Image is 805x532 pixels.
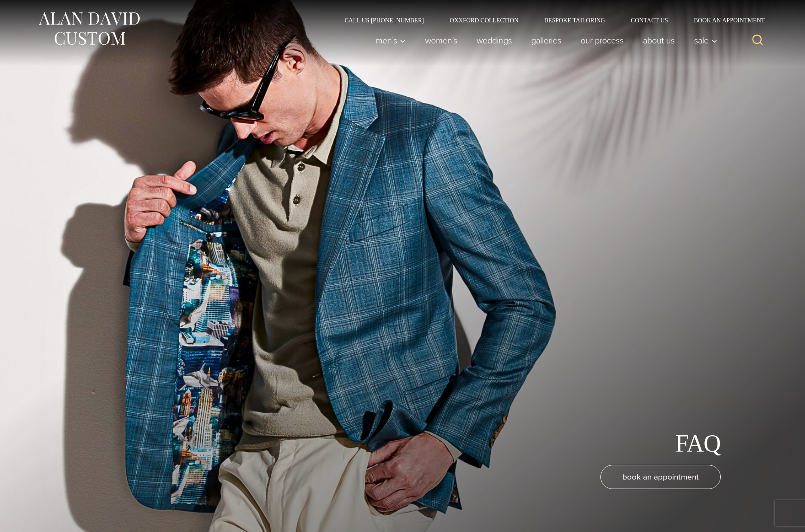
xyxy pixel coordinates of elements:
span: book an appointment [622,470,699,483]
span: Sale [694,36,717,45]
span: Men’s [376,36,406,45]
a: Book an Appointment [681,17,768,23]
h1: FAQ [676,429,721,458]
a: Our Process [571,32,633,49]
a: Bespoke Tailoring [531,17,618,23]
nav: Primary Navigation [366,32,722,49]
a: Galleries [521,32,571,49]
button: View Search Form [747,30,768,51]
a: Women’s [415,32,467,49]
a: Call Us [PHONE_NUMBER] [332,17,437,23]
a: book an appointment [600,465,721,489]
nav: Secondary Navigation [332,17,768,23]
a: Oxxford Collection [437,17,531,23]
img: Alan David Custom [37,9,141,48]
a: About Us [633,32,684,49]
a: Contact Us [618,17,681,23]
a: weddings [467,32,521,49]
